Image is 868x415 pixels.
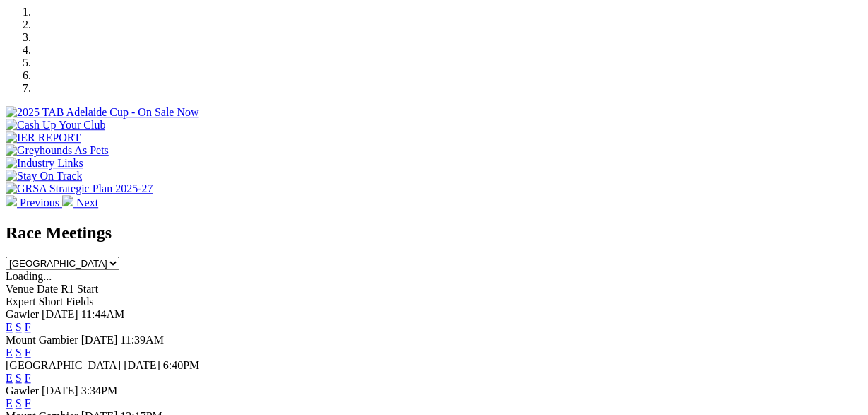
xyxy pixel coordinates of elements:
a: S [16,397,22,409]
span: Date [37,283,58,295]
img: Industry Links [6,157,83,170]
a: E [6,372,13,384]
span: R1 Start [61,283,98,295]
span: [DATE] [42,385,78,397]
a: E [6,321,13,333]
a: F [25,372,31,384]
a: F [25,397,31,409]
a: Next [62,197,98,209]
span: Previous [20,197,59,209]
span: Gawler [6,385,39,397]
span: [DATE] [42,308,78,320]
img: Cash Up Your Club [6,119,105,131]
span: 11:39AM [120,334,164,346]
img: chevron-right-pager-white.svg [62,195,73,206]
h2: Race Meetings [6,223,862,242]
span: Expert [6,296,36,308]
span: 6:40PM [163,359,200,371]
span: Next [76,197,98,209]
img: 2025 TAB Adelaide Cup - On Sale Now [6,106,199,119]
a: S [16,346,22,358]
img: Greyhounds As Pets [6,144,109,157]
span: [DATE] [124,359,160,371]
a: S [16,372,22,384]
a: E [6,397,13,409]
a: E [6,346,13,358]
a: F [25,346,31,358]
span: [DATE] [81,334,118,346]
img: chevron-left-pager-white.svg [6,195,17,206]
img: IER REPORT [6,131,81,144]
img: GRSA Strategic Plan 2025-27 [6,182,153,195]
span: Venue [6,283,34,295]
a: F [25,321,31,333]
span: Loading... [6,270,52,282]
span: Short [39,296,64,308]
span: 3:34PM [81,385,118,397]
a: Previous [6,197,62,209]
span: Gawler [6,308,39,320]
img: Stay On Track [6,170,82,182]
span: Mount Gambier [6,334,78,346]
span: [GEOGRAPHIC_DATA] [6,359,121,371]
span: Fields [66,296,93,308]
span: 11:44AM [81,308,125,320]
a: S [16,321,22,333]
